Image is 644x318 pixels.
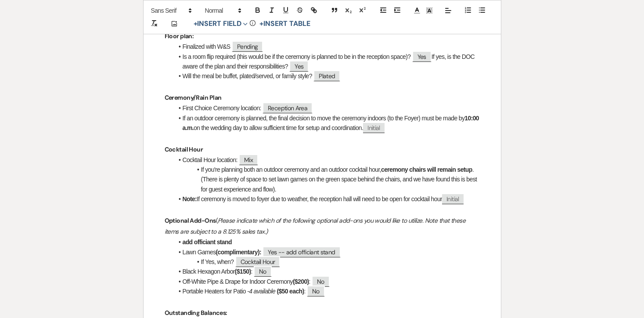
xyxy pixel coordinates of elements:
[259,20,263,27] span: +
[183,115,481,131] strong: 10:00 a.m.
[254,266,272,277] span: No
[235,256,281,267] span: Cocktail Hour
[165,217,216,224] strong: Optional Add-Ons
[307,285,325,296] span: No
[289,61,309,72] span: Yes
[239,154,258,165] span: Mix
[165,32,194,40] strong: Floor plan:
[249,288,275,295] em: 4 available
[423,5,435,16] span: Text Background Color
[412,51,432,62] span: Yes
[165,215,480,237] p: (
[173,257,480,267] li: If Yes, when?
[277,288,304,295] strong: ($50 each)
[411,5,423,16] span: Text Color
[173,71,480,81] li: Will the meal be buffet, plated/served, or family style?
[381,166,472,173] strong: ceremony chairs will remain setup
[165,145,203,153] strong: Cocktail Hour
[165,94,222,101] strong: Ceremony/Rain Plan
[173,286,480,296] li: Portable Heaters for Patio - :
[173,165,480,194] li: If you're planning both an outdoor ceremony and an outdoor cocktail hour, . (There is plenty of s...
[173,52,480,72] li: Is a room flip required (this would be if the ceremony is planned to be in the reception space)? ...
[183,195,197,202] strong: Note:
[263,102,313,113] span: Reception Area
[313,70,340,81] span: Plated
[173,113,480,133] li: If an outdoor ceremony is planned, the final decision to move the ceremony indoors (to the Foyer)...
[173,42,480,51] li: Finalized with W&S
[173,267,480,276] li: Black Hexagon Arbor :
[442,194,464,204] span: Initial
[173,247,480,257] li: Lawn Games
[173,103,480,113] li: First Choice Ceremony location:
[191,18,251,29] button: Insert Field
[232,41,263,52] span: Pending
[165,217,467,235] em: Please indicate which of the following optional add-ons you would like to utilize. Note that thes...
[442,5,454,16] span: Alignment
[183,238,232,246] strong: add officiant stand
[263,246,340,257] span: Yes -- add officiant stand
[235,268,251,275] strong: ($150)
[173,194,480,204] li: If ceremony is moved to foyer due to weather, the reception hall will need to be open for cocktai...
[363,123,385,133] span: Initial
[173,155,480,165] li: Cocktail Hour location:
[216,249,261,256] strong: (complimentary):
[312,276,330,287] span: No
[201,5,244,16] span: Header Formats
[173,277,480,286] li: Off-White Pipe & Drape for Indoor Ceremony :
[165,309,227,317] strong: Outstanding Balances:
[256,18,313,29] button: +Insert Table
[194,20,198,27] span: +
[293,278,309,285] strong: ($200)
